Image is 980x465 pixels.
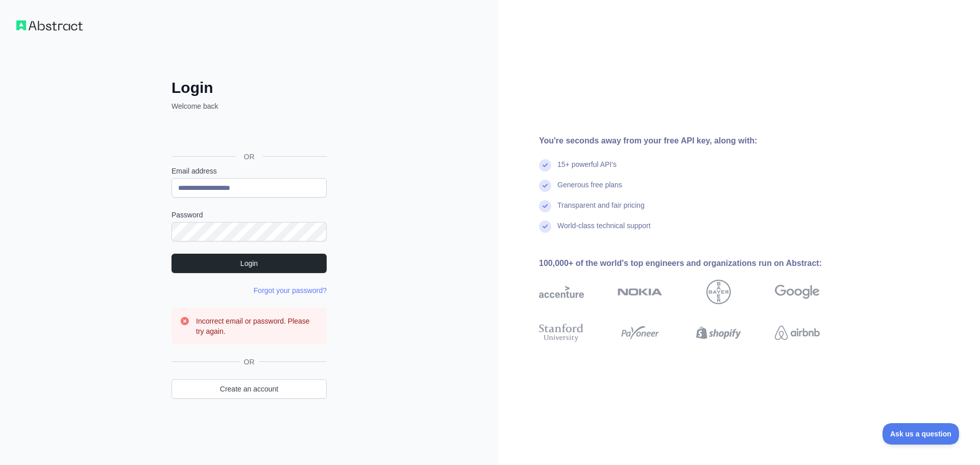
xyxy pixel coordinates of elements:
img: stanford university [539,322,584,344]
img: check mark [539,180,551,192]
div: 100,000+ of the world's top engineers and organizations run on Abstract: [539,257,852,270]
p: Welcome back [171,101,327,111]
div: You're seconds away from your free API key, along with: [539,135,852,147]
a: Create an account [171,379,327,399]
img: check mark [539,159,551,172]
img: Workflow [16,20,83,31]
a: Forgot your password? [254,286,327,295]
img: check mark [539,200,551,212]
h3: Incorrect email or password. Please try again. [196,316,318,336]
img: bayer [706,280,731,304]
label: Password [171,210,327,220]
iframe: Toggle Customer Support [883,423,960,445]
img: payoneer [618,322,663,344]
label: Email address [171,166,327,176]
img: shopify [696,322,741,344]
div: World-class technical support [557,221,651,241]
img: check mark [539,221,551,233]
span: OR [240,357,259,367]
img: accenture [539,280,584,304]
h2: Login [171,79,327,97]
div: Generous free plans [557,180,622,200]
div: 15+ powerful API's [557,159,617,180]
img: nokia [618,280,663,304]
img: airbnb [775,322,820,344]
iframe: Sign in with Google Button [166,123,330,145]
img: google [775,280,820,304]
button: Login [171,254,327,273]
span: OR [236,152,263,162]
div: Transparent and fair pricing [557,200,645,221]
